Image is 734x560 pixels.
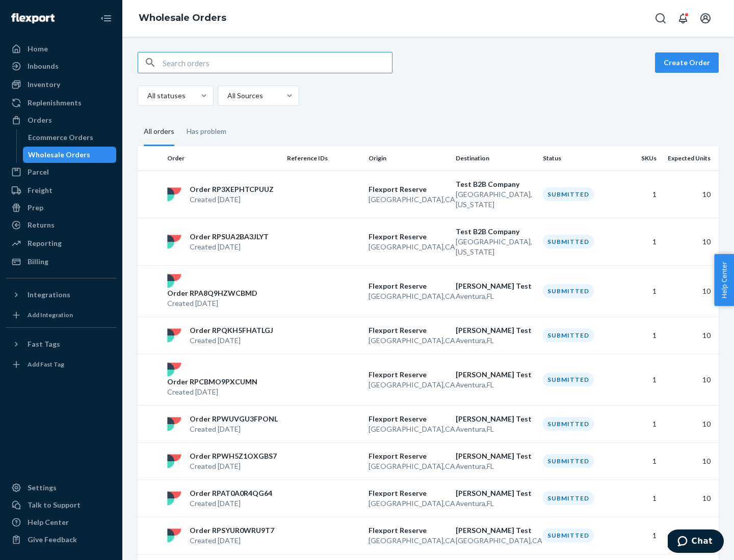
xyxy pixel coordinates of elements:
[167,387,257,397] p: Created [DATE]
[695,8,716,29] button: Open account menu
[6,480,116,496] a: Settings
[28,115,52,125] div: Orders
[167,235,181,249] img: flexport logo
[167,377,257,387] p: Order RPCBMO9PXCUMN
[673,8,693,29] button: Open notifications
[661,146,719,171] th: Expected Units
[28,257,48,267] div: Billing
[6,336,116,352] button: Fast Tags
[190,242,269,252] p: Created [DATE]
[28,339,60,349] div: Fast Tags
[6,235,116,251] a: Reporting
[661,218,719,265] td: 10
[369,194,448,205] p: [GEOGRAPHIC_DATA] , CA
[6,58,116,74] a: Inbounds
[6,254,116,270] a: Billing
[28,360,64,369] div: Add Fast Tag
[620,146,661,171] th: SKUs
[28,150,90,160] div: Wholesale Orders
[6,287,116,303] button: Integrations
[369,291,448,301] p: [GEOGRAPHIC_DATA] , CA
[28,500,81,510] div: Talk to Support
[167,454,181,468] img: flexport logo
[226,91,227,101] input: All Sources
[6,356,116,373] a: Add Fast Tag
[167,362,181,377] img: flexport logo
[6,76,116,93] a: Inventory
[28,185,53,195] div: Freight
[620,517,661,554] td: 1
[187,118,226,145] div: Has problem
[456,281,535,291] p: [PERSON_NAME] Test
[369,281,448,291] p: Flexport Reserve
[369,242,448,252] p: [GEOGRAPHIC_DATA] , CA
[6,307,116,323] a: Add Integration
[28,238,62,248] div: Reporting
[28,517,69,527] div: Help Center
[6,514,116,530] a: Help Center
[96,8,116,29] button: Close Navigation
[369,536,448,546] p: [GEOGRAPHIC_DATA] , CA
[543,284,594,298] div: Submitted
[28,61,59,71] div: Inbounds
[661,405,719,442] td: 10
[661,265,719,317] td: 10
[369,184,448,194] p: Flexport Reserve
[369,414,448,424] p: Flexport Reserve
[452,146,539,171] th: Destination
[167,528,181,543] img: flexport logo
[543,328,594,342] div: Submitted
[456,227,535,237] p: Test B2B Company
[369,380,448,390] p: [GEOGRAPHIC_DATA] , CA
[650,8,671,29] button: Open Search Box
[714,254,734,306] button: Help Center
[28,132,93,143] div: Ecommerce Orders
[543,417,594,431] div: Submitted
[369,498,448,509] p: [GEOGRAPHIC_DATA] , CA
[661,442,719,480] td: 10
[167,328,181,343] img: flexport logo
[539,146,620,171] th: Status
[661,171,719,218] td: 10
[190,525,274,536] p: Order RPSYUR0WRU9T7
[456,424,535,434] p: Aventura , FL
[6,531,116,548] button: Give Feedback
[283,146,364,171] th: Reference IDs
[167,298,257,309] p: Created [DATE]
[456,237,535,257] p: [GEOGRAPHIC_DATA] , [US_STATE]
[190,451,277,461] p: Order RPWH5Z1OXGBS7
[167,187,181,202] img: flexport logo
[369,488,448,498] p: Flexport Reserve
[28,79,60,90] div: Inventory
[28,311,73,319] div: Add Integration
[655,52,719,73] button: Create Order
[144,118,174,146] div: All orders
[620,442,661,480] td: 1
[6,164,116,180] a: Parcel
[23,129,117,146] a: Ecommerce Orders
[456,525,535,536] p: [PERSON_NAME] Test
[28,220,55,230] div: Returns
[28,290,70,300] div: Integrations
[668,529,724,555] iframe: Opens a widget where you can chat to one of our agents
[369,335,448,346] p: [GEOGRAPHIC_DATA] , CA
[543,454,594,468] div: Submitted
[190,232,269,242] p: Order RPSUA2BA3JLYT
[620,480,661,517] td: 1
[369,232,448,242] p: Flexport Reserve
[190,335,273,346] p: Created [DATE]
[661,480,719,517] td: 10
[167,417,181,431] img: flexport logo
[190,194,274,205] p: Created [DATE]
[190,325,273,335] p: Order RPQKH5FHATLGJ
[190,414,278,424] p: Order RPWUVGU3FPONL
[139,12,226,23] a: Wholesale Orders
[661,317,719,354] td: 10
[456,189,535,210] p: [GEOGRAPHIC_DATA] , [US_STATE]
[620,354,661,405] td: 1
[163,52,392,73] input: Search orders
[543,187,594,201] div: Submitted
[11,13,55,23] img: Flexport logo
